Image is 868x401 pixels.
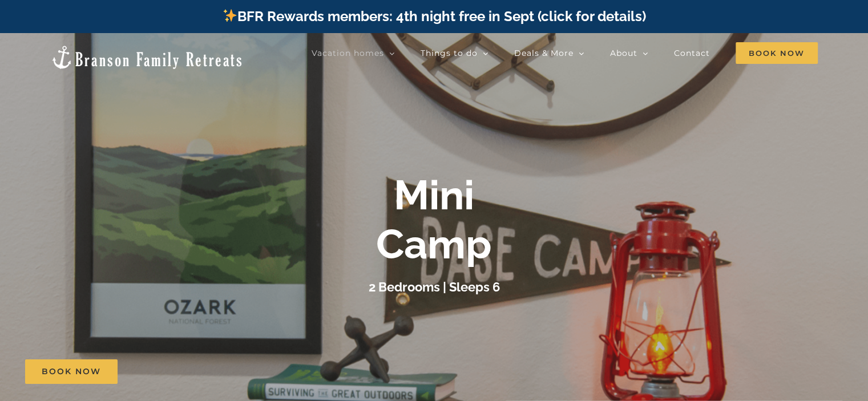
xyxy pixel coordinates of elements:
span: Contact [674,49,710,57]
a: Book Now [25,359,118,384]
span: Things to do [421,49,478,57]
img: ✨ [223,9,237,22]
nav: Main Menu [312,42,818,64]
a: Things to do [421,42,488,64]
span: Deals & More [514,49,574,57]
a: Contact [674,42,710,64]
span: Vacation homes [312,49,384,57]
b: Mini Camp [376,171,492,268]
span: Book Now [736,42,818,64]
h3: 2 Bedrooms | Sleeps 6 [369,280,500,294]
a: About [610,42,648,64]
span: Book Now [42,367,101,376]
a: Deals & More [514,42,584,64]
span: About [610,49,637,57]
a: Vacation homes [312,42,395,64]
img: Branson Family Retreats Logo [50,44,244,70]
a: BFR Rewards members: 4th night free in Sept (click for details) [222,8,646,25]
